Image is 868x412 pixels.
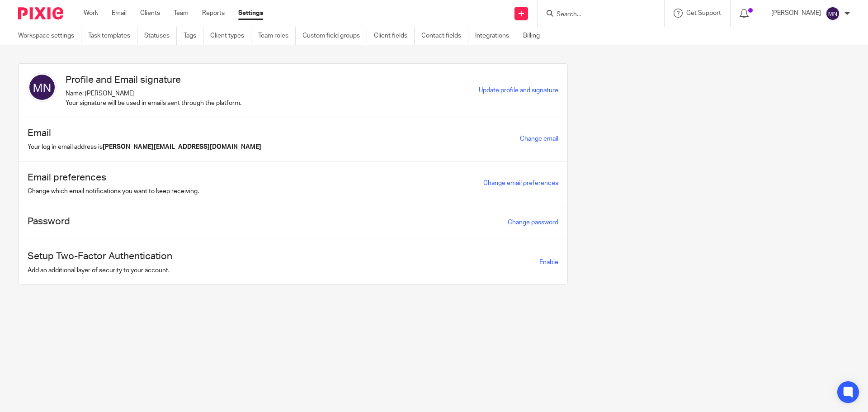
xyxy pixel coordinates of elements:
a: Client fields [374,27,415,45]
h1: Email preferences [28,170,199,185]
b: [PERSON_NAME][EMAIL_ADDRESS][DOMAIN_NAME] [103,144,261,150]
p: Name: [PERSON_NAME] Your signature will be used in emails sent through the platform. [66,89,241,108]
a: Integrations [475,27,516,45]
a: Reports [202,9,225,18]
input: Search [556,11,637,19]
a: Contact fields [421,27,468,45]
a: Task templates [88,27,137,45]
h1: Password [28,214,70,228]
p: [PERSON_NAME] [771,9,821,18]
a: Client types [210,27,251,45]
a: Tags [184,27,203,45]
a: Team [174,9,189,18]
a: Statuses [144,27,177,45]
a: Email [112,9,127,18]
h1: Setup Two-Factor Authentication [28,249,172,263]
span: Get Support [686,10,721,16]
p: Your log in email address is [28,142,261,152]
a: Billing [523,27,547,45]
a: Work [84,9,98,18]
img: svg%3E [826,6,840,21]
span: Enable [539,259,558,265]
p: Change which email notifications you want to keep receiving. [28,187,199,196]
a: Change password [508,219,558,226]
a: Clients [140,9,160,18]
a: Change email preferences [483,180,558,186]
h1: Email [28,126,261,140]
h1: Profile and Email signature [66,73,241,87]
a: Workspace settings [18,27,81,45]
a: Custom field groups [302,27,367,45]
p: Add an additional layer of security to your account. [28,266,172,275]
img: svg%3E [28,73,57,102]
img: Pixie [18,7,63,19]
a: Team roles [258,27,296,45]
a: Update profile and signature [479,87,558,94]
a: Change email [520,136,558,142]
a: Settings [238,9,263,18]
